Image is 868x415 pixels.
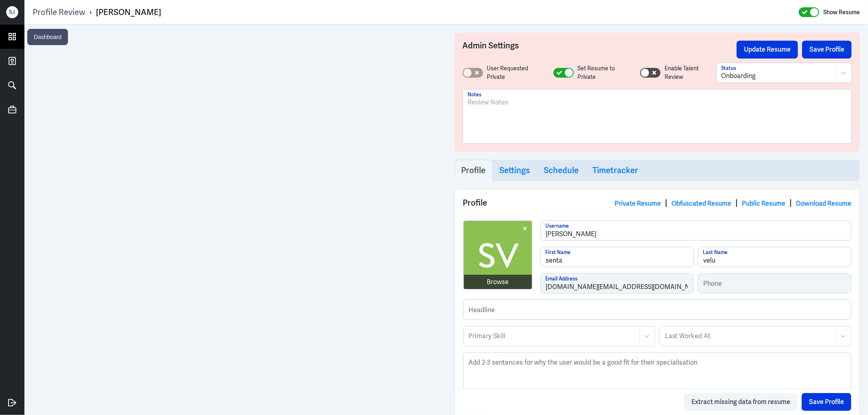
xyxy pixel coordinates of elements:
[455,189,860,216] div: Profile
[796,199,851,208] a: Download Resume
[461,165,486,175] h3: Profile
[96,7,161,17] div: [PERSON_NAME]
[487,277,509,287] div: Browse
[823,7,860,17] label: Show Resume
[802,393,851,411] button: Save Profile
[463,41,737,59] h3: Admin Settings
[698,247,851,267] input: Last Name
[85,7,96,17] p: ›
[578,64,632,81] label: Set Resume to Private
[593,165,638,175] h3: Timetracker
[684,393,798,411] button: Extract missing data from resume
[464,221,532,289] img: avatar.jpg
[33,33,438,407] iframe: To enrich screen reader interactions, please activate Accessibility in Grammarly extension settings
[614,199,661,208] a: Private Resume
[541,247,693,267] input: First Name
[698,274,851,293] input: Phone
[541,221,851,240] input: Username
[671,199,731,208] a: Obfuscated Resume
[802,41,852,59] button: Save Profile
[742,199,785,208] a: Public Resume
[737,41,798,59] button: Update Resume
[500,165,530,175] h3: Settings
[34,32,61,42] p: Dashboard
[665,64,716,81] label: Enable Talent Review
[487,64,545,81] label: User Requested Private
[614,197,851,209] div: | | |
[6,6,18,18] div: S J
[541,274,693,293] input: Email Address
[544,165,579,175] h3: Schedule
[33,7,85,17] a: Profile Review
[464,300,851,319] input: Headline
